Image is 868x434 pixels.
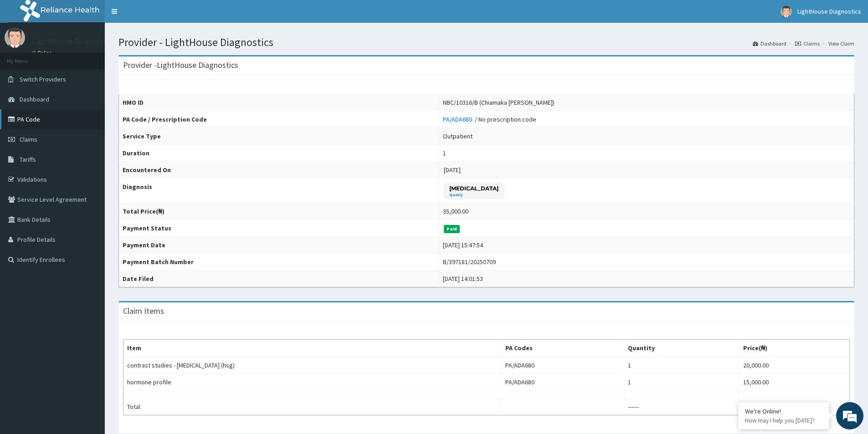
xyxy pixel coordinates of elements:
th: Service Type [119,128,439,145]
div: B/397181/20250709 [443,257,496,266]
a: Dashboard [753,40,786,47]
div: [DATE] 15:47:54 [443,240,483,250]
th: Payment Batch Number [119,254,439,271]
td: ------ [624,398,739,415]
a: PA/ADA680 [443,115,475,123]
div: Minimize live chat window [149,5,171,26]
span: LightHouse Diagnostics [797,7,861,15]
span: Paid [444,225,460,233]
img: d_794563401_company_1708531726252_794563401 [17,46,37,68]
td: hormone profile [123,374,502,391]
a: View Claim [828,40,854,47]
th: Date Filed [119,271,439,287]
a: Online [32,50,54,56]
th: Price(₦) [739,340,849,357]
span: Dashboard [20,95,49,103]
small: query [449,193,498,197]
div: [DATE] 14:01:53 [443,274,483,283]
p: [MEDICAL_DATA] [449,184,498,192]
div: NBC/10316/B (Chiamaka [PERSON_NAME]) [443,98,555,107]
span: Claims [20,135,37,143]
td: 35,000.00 [739,398,849,415]
th: PA Code / Prescription Code [119,111,439,128]
th: Payment Date [119,237,439,254]
th: PA Codes [502,340,624,357]
div: 35,000.00 [443,207,468,216]
td: contrast studies - [MEDICAL_DATA] (hsg) [123,357,502,374]
div: Outpatient [443,132,473,141]
td: 20,000.00 [739,357,849,374]
th: Quantity [624,340,739,357]
td: 1 [624,357,739,374]
th: Item [123,340,502,357]
img: User Image [5,27,25,48]
td: Total [123,398,502,415]
th: Duration [119,145,439,162]
h1: Provider - LightHouse Diagnostics [118,36,854,48]
h3: Provider - LightHouse Diagnostics [123,61,238,69]
div: We're Online! [745,407,822,415]
td: PA/ADA680 [502,357,624,374]
span: [DATE] [444,166,461,174]
div: 1 [443,148,446,158]
th: Payment Status [119,220,439,237]
img: User Image [781,6,792,17]
div: / No prescription code [443,115,536,124]
th: Total Price(₦) [119,203,439,220]
a: Claims [795,40,820,47]
td: 1 [624,374,739,391]
td: PA/ADA680 [502,374,624,391]
div: Chat with us now [47,51,153,63]
p: LightHouse Diagnostics [32,37,116,45]
textarea: Type your message and hit 'Enter' [5,249,174,281]
th: Encountered On [119,162,439,179]
th: Diagnosis [119,179,439,203]
td: 15,000.00 [739,374,849,391]
span: We're online! [53,115,126,207]
span: Switch Providers [20,75,66,83]
span: Tariffs [20,155,36,163]
p: How may I help you today? [745,417,822,424]
th: HMO ID [119,94,439,111]
h3: Claim Items [123,307,164,315]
